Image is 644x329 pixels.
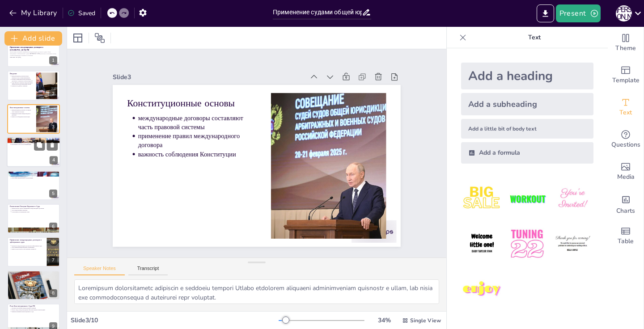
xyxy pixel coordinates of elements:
div: Get real-time input from your audience [608,123,644,156]
p: применение к физическим и юридическим лицам [11,142,58,144]
button: г [PERSON_NAME] [616,4,632,22]
div: 4 [7,137,60,167]
p: Конституционные основы [10,106,34,109]
div: 2 [49,90,57,98]
textarea: Loremipsum dolorsitametc adipiscin e seddoeiu tempori Utlabo etdolorem aliquaeni adminimveniam qu... [74,279,439,304]
p: важность учета международных норм [12,275,57,277]
p: Условия применения договора судами [10,172,57,174]
div: Add a heading [461,63,593,89]
div: Change the overall theme [608,27,644,59]
div: 5 [49,190,57,198]
div: 3 [49,123,57,131]
p: примеры решений Конституционного Суда [12,311,57,312]
span: Charts [616,206,635,216]
div: Add a subheading [461,93,593,115]
div: 8 [7,270,60,300]
img: 5.jpeg [506,223,548,265]
button: Delete Slide [47,140,58,151]
p: примеры применения международных конвенций [12,274,57,275]
button: Speaker Notes [74,266,125,275]
p: Введение [10,72,34,75]
p: влияние на судебную практику [12,85,34,87]
div: 5 [7,171,60,200]
p: влияние на судебные решения [12,277,57,278]
div: 34 % [373,316,395,325]
div: Add a formula [461,142,593,164]
p: проверка исполнения международных решений [12,308,57,309]
span: Media [617,172,635,182]
div: Slide 3 / 10 [71,316,279,325]
span: Single View [410,317,441,324]
img: 2.jpeg [506,178,548,219]
p: международные договоры играют ключевую роль в правоприменении [12,75,34,78]
button: Present [556,4,601,22]
input: Insert title [273,6,362,19]
div: Layout [71,31,85,45]
div: Slide 3 [131,44,320,93]
div: 1 [49,56,57,64]
p: Применение международных договоров в арбитражных судах [10,239,44,244]
div: 1 [7,38,60,67]
div: Add text boxes [608,91,644,123]
div: Add a table [608,220,644,252]
div: 6 [7,204,60,233]
img: 6.jpeg [552,223,593,265]
span: Template [612,76,640,85]
button: Add slide [4,31,62,46]
div: 7 [7,237,60,266]
p: обязательства судов по применению международных договоров [12,208,57,210]
img: 7.jpeg [461,269,503,310]
div: Add images, graphics, shapes or video [608,156,644,188]
span: Text [619,108,632,118]
div: 4 [50,156,58,164]
p: необходимость ратификации [12,176,57,177]
img: 1.jpeg [461,178,503,219]
span: Table [618,236,634,246]
div: Saved [68,9,95,17]
button: Transcript [128,266,168,275]
div: 8 [49,289,57,297]
img: 4.jpeg [461,223,503,265]
div: 2 [7,71,60,100]
p: вступление в силу после ратификации [11,144,58,146]
strong: Применение международных договоров в [GEOGRAPHIC_DATA] РФ [10,46,43,51]
div: Add a little bit of body text [461,119,593,139]
p: приоритет международных договоров в арбитражных судах [12,245,44,247]
button: Export to PowerPoint [537,4,554,22]
span: Position [94,33,105,43]
p: суды обязаны учитывать международные обязательства при разрешении споров [12,82,34,85]
div: Add ready made slides [608,59,644,91]
p: Разъяснения Пленума Верховного Суда [10,205,57,208]
div: Add charts and graphs [608,188,644,220]
p: учет международной практики [12,209,57,211]
div: 7 [49,256,57,264]
span: Questions [611,140,640,150]
img: 3.jpeg [552,178,593,219]
button: Duplicate Slide [34,140,45,151]
p: баланс между международными обязательствами и Конституцией [12,309,57,311]
div: г [PERSON_NAME] [616,5,632,21]
p: Федеральный закон № 101-ФЗ [9,138,58,141]
button: My Library [7,6,61,20]
div: 3 [7,104,60,134]
p: применение правил международного договора [12,113,34,116]
p: Конституционные основы [139,71,269,111]
p: международные договоры составляют часть правовой системы [12,109,34,112]
p: Презентация посвящена применению международных договоров судами общей юрисдикции и арбитражными с... [10,51,57,56]
p: порядок применения международных договоров установлен в Конституции РФ [12,78,34,81]
p: согласованность применения норм [12,211,57,213]
p: обязательное выполнение международных договоров [11,140,58,142]
p: учет практики международных организаций [12,247,44,249]
p: применение правил международного договора [141,107,261,150]
p: Generated with [URL] [10,56,57,58]
p: важность соблюдения Конституции [140,125,257,159]
p: международные договоры составляют часть правовой системы [145,90,265,132]
p: важность для споров с иностранным элементом [12,249,44,250]
p: важность соблюдения Конституции [12,116,34,118]
p: Роль Конституционного Суда РФ [10,305,57,308]
span: Theme [615,43,636,53]
p: Text [470,27,599,48]
div: 6 [49,223,57,231]
p: условия применения международного договора [12,174,57,176]
p: Примеры из практики ВС РФ [10,271,57,274]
